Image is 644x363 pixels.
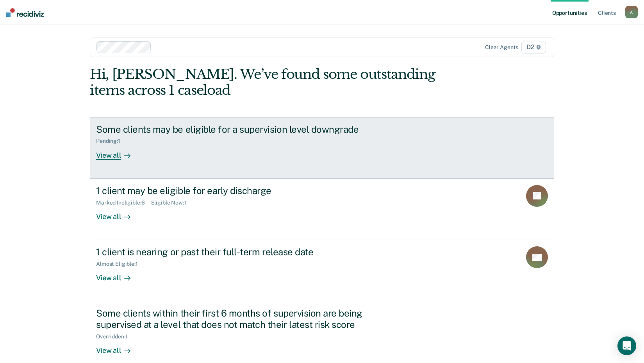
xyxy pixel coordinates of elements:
[96,206,140,221] div: View all
[625,6,638,18] button: A
[96,124,370,135] div: Some clients may be eligible for a supervision level downgrade
[90,240,554,301] a: 1 client is nearing or past their full-term release dateAlmost Eligible:1View all
[96,138,127,144] div: Pending : 1
[96,308,370,330] div: Some clients within their first 6 months of supervision are being supervised at a level that does...
[96,261,144,267] div: Almost Eligible : 1
[96,246,370,258] div: 1 client is nearing or past their full-term release date
[485,44,518,51] div: Clear agents
[96,185,370,196] div: 1 client may be eligible for early discharge
[90,117,554,179] a: Some clients may be eligible for a supervision level downgradePending:1View all
[617,336,636,355] div: Open Intercom Messenger
[96,144,140,160] div: View all
[96,199,151,206] div: Marked Ineligible : 6
[521,41,546,53] span: D2
[6,8,44,17] img: Recidiviz
[90,66,461,98] div: Hi, [PERSON_NAME]. We’ve found some outstanding items across 1 caseload
[151,199,193,206] div: Eligible Now : 1
[96,333,134,340] div: Overridden : 1
[96,267,140,283] div: View all
[90,179,554,240] a: 1 client may be eligible for early dischargeMarked Ineligible:6Eligible Now:1View all
[96,340,140,355] div: View all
